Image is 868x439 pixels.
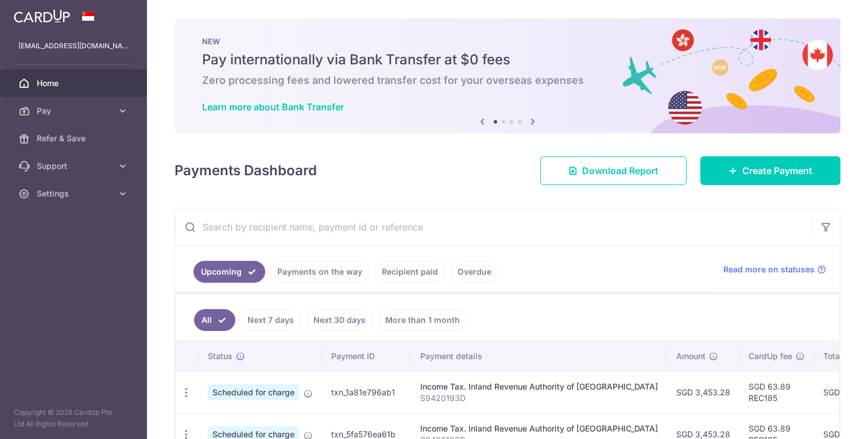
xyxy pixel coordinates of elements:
[700,156,840,185] a: Create Payment
[175,160,317,181] h4: Payments Dashboard
[37,105,113,117] span: Pay
[667,371,739,413] td: SGD 3,453.28
[749,351,792,362] span: CardUp fee
[37,188,113,199] span: Settings
[739,371,814,413] td: SGD 63.89 REC185
[322,371,411,413] td: txn_1a81e796ab1
[823,351,861,362] span: Total amt.
[723,264,826,275] a: Read more on statuses
[306,309,373,331] a: Next 30 days
[378,309,467,331] a: More than 1 month
[37,133,113,144] span: Refer & Save
[202,101,344,113] a: Learn more about Bank Transfer
[411,341,667,371] th: Payment details
[37,160,113,172] span: Support
[723,264,815,275] span: Read more on statuses
[14,9,70,23] img: CardUp
[374,261,445,283] a: Recipient paid
[202,74,813,87] h6: Zero processing fees and lowered transfer cost for your overseas expenses
[18,40,129,52] p: [EMAIL_ADDRESS][DOMAIN_NAME]
[175,18,840,133] img: Bank transfer banner
[676,351,706,362] span: Amount
[270,261,370,283] a: Payments on the way
[202,51,813,69] h5: Pay internationally via Bank Transfer at $0 fees
[194,309,235,331] a: All
[208,384,299,401] span: Scheduled for charge
[322,341,411,371] th: Payment ID
[742,164,812,178] span: Create Payment
[420,381,658,392] div: Income Tax. Inland Revenue Authority of [GEOGRAPHIC_DATA]
[420,392,658,404] p: S9420193D
[37,78,113,89] span: Home
[540,156,687,185] a: Download Report
[450,261,499,283] a: Overdue
[582,164,658,178] span: Download Report
[240,309,301,331] a: Next 7 days
[193,261,265,283] a: Upcoming
[208,351,232,362] span: Status
[420,423,658,434] div: Income Tax. Inland Revenue Authority of [GEOGRAPHIC_DATA]
[175,209,812,245] input: Search by recipient name, payment id or reference
[202,37,813,46] p: NEW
